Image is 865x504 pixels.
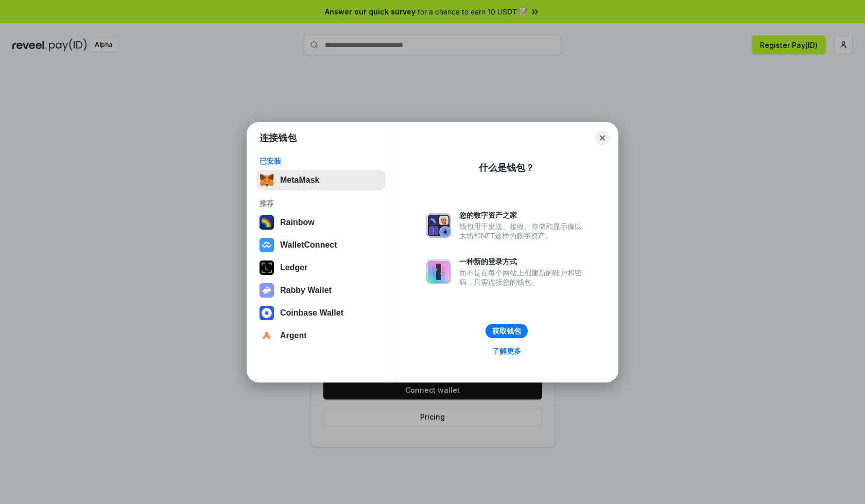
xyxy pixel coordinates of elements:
[259,328,274,343] img: svg+xml,%3Csvg%20width%3D%2228%22%20height%3D%2228%22%20viewBox%3D%220%200%2028%2028%22%20fill%3D...
[492,326,521,336] div: 获取钱包
[459,268,587,287] div: 而不是在每个网站上创建新的账户和密码，只需连接您的钱包。
[256,257,386,278] button: Ledger
[459,257,587,266] div: 一种新的登录方式
[426,213,451,238] img: svg+xml,%3Csvg%20xmlns%3D%22http%3A%2F%2Fwww.w3.org%2F2000%2Fsvg%22%20fill%3D%22none%22%20viewBox...
[426,259,451,284] img: svg+xml,%3Csvg%20xmlns%3D%22http%3A%2F%2Fwww.w3.org%2F2000%2Fsvg%22%20fill%3D%22none%22%20viewBox...
[486,344,527,358] a: 了解更多
[259,238,274,252] img: svg+xml,%3Csvg%20width%3D%2228%22%20height%3D%2228%22%20viewBox%3D%220%200%2028%2028%22%20fill%3D...
[256,280,386,301] button: Rabby Wallet
[280,263,307,272] div: Ledger
[459,211,587,220] div: 您的数字资产之家
[280,286,332,295] div: Rabby Wallet
[259,173,274,187] img: svg+xml,%3Csvg%20fill%3D%22none%22%20height%3D%2233%22%20viewBox%3D%220%200%2035%2033%22%20width%...
[256,325,386,346] button: Argent
[259,260,274,275] img: svg+xml,%3Csvg%20xmlns%3D%22http%3A%2F%2Fwww.w3.org%2F2000%2Fsvg%22%20width%3D%2228%22%20height%3...
[280,308,343,318] div: Coinbase Wallet
[459,222,587,240] div: 钱包用于发送、接收、存储和显示像以太坊和NFT这样的数字资产。
[486,324,528,338] button: 获取钱包
[259,132,297,144] h1: 连接钱包
[259,306,274,320] img: svg+xml,%3Csvg%20width%3D%2228%22%20height%3D%2228%22%20viewBox%3D%220%200%2028%2028%22%20fill%3D...
[259,215,274,230] img: svg+xml,%3Csvg%20width%3D%22120%22%20height%3D%22120%22%20viewBox%3D%220%200%20120%20120%22%20fil...
[595,131,610,145] button: Close
[280,240,337,250] div: WalletConnect
[256,235,386,255] button: WalletConnect
[256,170,386,190] button: MetaMask
[280,331,307,340] div: Argent
[256,212,386,233] button: Rainbow
[492,346,521,356] div: 了解更多
[259,157,383,166] div: 已安装
[280,176,319,185] div: MetaMask
[259,283,274,298] img: svg+xml,%3Csvg%20xmlns%3D%22http%3A%2F%2Fwww.w3.org%2F2000%2Fsvg%22%20fill%3D%22none%22%20viewBox...
[280,218,315,227] div: Rainbow
[256,303,386,323] button: Coinbase Wallet
[479,162,534,174] div: 什么是钱包？
[259,199,383,208] div: 推荐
